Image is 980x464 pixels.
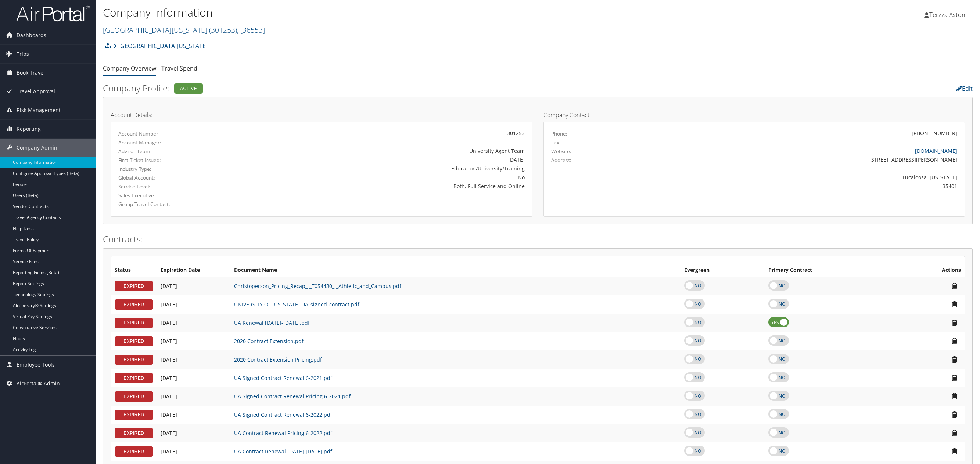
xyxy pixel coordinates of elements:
[948,301,961,308] i: Remove Contract
[948,337,961,345] i: Remove Contract
[234,411,332,418] a: UA Signed Contract Renewal 6-2022.pdf
[551,157,571,164] label: Address:
[234,319,310,326] a: UA Renewal [DATE]-[DATE].pdf
[161,319,177,326] span: [DATE]
[948,319,961,327] i: Remove Contract
[161,301,177,308] span: [DATE]
[115,391,153,402] div: EXPIRED
[161,283,177,289] span: [DATE]
[103,5,683,20] h1: Company Information
[118,183,246,190] label: Service Level:
[17,120,41,138] span: Reporting
[157,264,230,277] th: Expiration Date
[209,25,237,35] span: ( 301253 )
[161,375,227,381] div: Add/Edit Date
[115,336,153,346] div: EXPIRED
[161,283,227,289] div: Add/Edit Date
[948,374,961,382] i: Remove Contract
[234,356,322,363] a: 2020 Contract Extension Pricing.pdf
[115,373,153,383] div: EXPIRED
[118,139,246,146] label: Account Manager:
[118,130,246,137] label: Account Number:
[103,233,973,245] h2: Contracts:
[115,299,153,310] div: EXPIRED
[161,393,227,400] div: Add/Edit Date
[17,45,29,63] span: Trips
[234,283,401,289] a: Christoperson_Pricing_Recap_-_T054430_-_Athletic_and_Campus.pdf
[115,446,153,457] div: EXPIRED
[161,338,177,345] span: [DATE]
[234,338,304,345] a: 2020 Contract Extension.pdf
[915,147,957,154] a: [DOMAIN_NAME]
[896,264,965,277] th: Actions
[115,410,153,420] div: EXPIRED
[912,129,957,137] div: [PHONE_NUMBER]
[118,192,246,199] label: Sales Executive:
[234,429,332,436] a: UA Contract Renewal Pricing 6-2022.pdf
[551,139,561,146] label: Fax:
[115,318,153,328] div: EXPIRED
[258,173,525,181] div: No
[161,374,177,381] span: [DATE]
[17,26,46,44] span: Dashboards
[543,112,965,118] h4: Company Contact:
[118,201,246,208] label: Group Travel Contact:
[655,173,957,181] div: Tucaloosa, [US_STATE]
[234,393,351,400] a: UA Signed Contract Renewal Pricing 6-2021.pdf
[230,264,681,277] th: Document Name
[17,82,55,101] span: Travel Approval
[551,130,567,137] label: Phone:
[655,182,957,190] div: 35401
[118,148,246,155] label: Advisor Team:
[948,392,961,400] i: Remove Contract
[161,356,177,363] span: [DATE]
[161,64,197,72] a: Travel Spend
[258,182,525,190] div: Both, Full Service and Online
[17,64,45,82] span: Book Travel
[655,156,957,163] div: [STREET_ADDRESS][PERSON_NAME]
[115,428,153,438] div: EXPIRED
[948,429,961,437] i: Remove Contract
[113,39,208,53] a: [GEOGRAPHIC_DATA][US_STATE]
[234,374,332,381] a: UA Signed Contract Renewal 6-2021.pdf
[118,165,246,173] label: Industry Type:
[103,82,679,94] h2: Company Profile:
[929,11,965,19] span: Terzza Aston
[551,148,571,155] label: Website:
[681,264,765,277] th: Evergreen
[161,448,177,455] span: [DATE]
[115,281,153,291] div: EXPIRED
[258,156,525,163] div: [DATE]
[17,101,61,119] span: Risk Management
[103,64,156,72] a: Company Overview
[948,282,961,290] i: Remove Contract
[765,264,896,277] th: Primary Contract
[17,356,55,374] span: Employee Tools
[17,139,57,157] span: Company Admin
[161,411,227,418] div: Add/Edit Date
[17,374,60,393] span: AirPortal® Admin
[234,448,332,455] a: UA Contract Renewal [DATE]-[DATE].pdf
[948,411,961,418] i: Remove Contract
[111,264,157,277] th: Status
[161,338,227,345] div: Add/Edit Date
[115,355,153,365] div: EXPIRED
[237,25,265,35] span: , [ 36553 ]
[258,147,525,155] div: University Agent Team
[161,301,227,308] div: Add/Edit Date
[234,301,359,308] a: UNIVERSITY OF [US_STATE] UA_signed_contract.pdf
[161,356,227,363] div: Add/Edit Date
[161,448,227,455] div: Add/Edit Date
[948,356,961,363] i: Remove Contract
[118,157,246,164] label: First Ticket Issued:
[103,25,265,35] a: [GEOGRAPHIC_DATA][US_STATE]
[258,129,525,137] div: 301253
[161,411,177,418] span: [DATE]
[924,4,973,26] a: Terzza Aston
[258,165,525,172] div: Education/University/Training
[161,430,227,436] div: Add/Edit Date
[111,112,532,118] h4: Account Details:
[118,174,246,181] label: Global Account:
[948,447,961,455] i: Remove Contract
[161,393,177,400] span: [DATE]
